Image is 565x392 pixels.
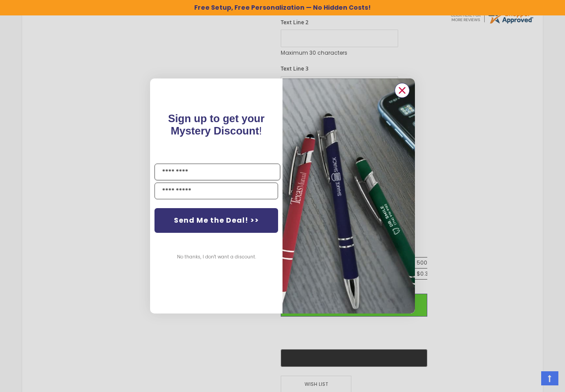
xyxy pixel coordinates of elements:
span: ! [168,112,265,137]
button: Send Me the Deal! >> [154,208,278,233]
img: pop-up-image [282,78,415,314]
button: No thanks, I don't want a discount. [173,246,260,268]
span: Sign up to get your Mystery Discount [168,112,265,137]
button: Close dialog [395,83,410,98]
